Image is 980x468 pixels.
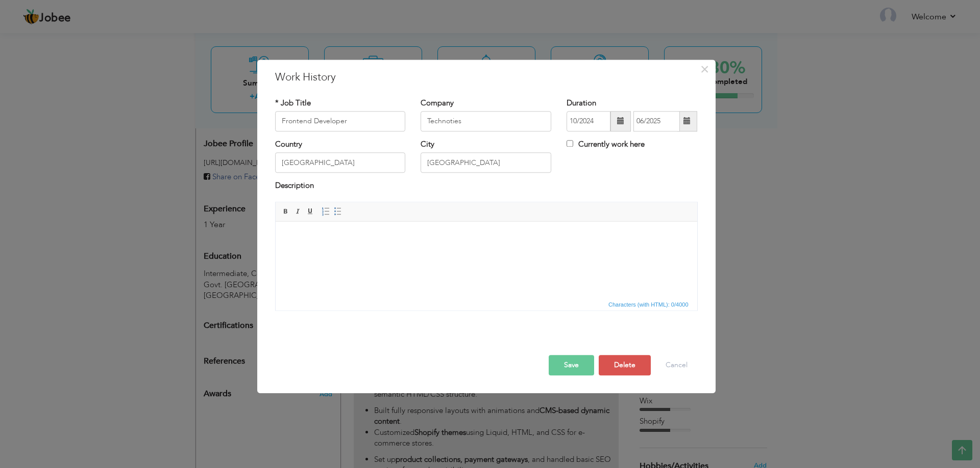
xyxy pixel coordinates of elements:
[275,181,314,191] label: Description
[421,98,454,108] label: Company
[567,111,610,131] input: From
[305,206,316,217] a: Underline
[599,355,651,375] button: Delete
[549,355,594,375] button: Save
[567,98,596,108] label: Duration
[276,222,697,298] iframe: Rich Text Editor, workEditor
[567,140,573,147] input: Currently work here
[275,139,302,150] label: Country
[275,70,698,85] h3: Work History
[280,206,291,217] a: Bold
[332,206,344,217] a: Insert/Remove Bulleted List
[567,139,645,150] label: Currently work here
[700,60,709,78] span: ×
[292,206,304,217] a: Italic
[275,98,311,108] label: * Job Title
[697,61,713,77] button: Close
[606,300,691,309] span: Characters (with HTML): 0/4000
[655,355,698,375] button: Cancel
[633,111,680,131] input: Present
[320,206,331,217] a: Insert/Remove Numbered List
[421,139,434,150] label: City
[606,300,692,309] div: Statistics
